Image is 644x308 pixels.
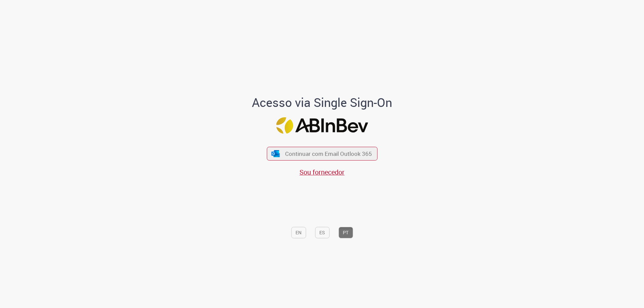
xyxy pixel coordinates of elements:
img: Logo ABInBev [276,117,368,134]
span: Continuar com Email Outlook 365 [285,150,372,158]
img: ícone Azure/Microsoft 360 [271,150,280,157]
a: Sou fornecedor [300,168,344,177]
button: ES [315,227,329,238]
button: ícone Azure/Microsoft 360 Continuar com Email Outlook 365 [267,147,377,161]
button: PT [338,227,353,238]
h1: Acesso via Single Sign-On [229,96,415,109]
button: EN [291,227,306,238]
